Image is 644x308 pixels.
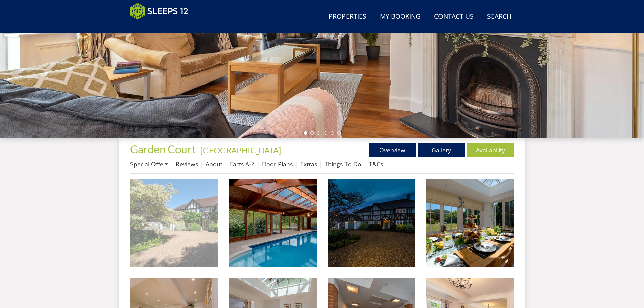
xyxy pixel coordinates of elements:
[325,160,361,168] a: Things To Do
[262,160,293,168] a: Floor Plans
[328,179,415,267] img: Garden Court - Group accommodation in a peaceful less than an hour from London
[300,160,317,168] a: Extras
[130,143,196,156] span: Garden Court
[127,24,198,29] iframe: Customer reviews powered by Trustpilot
[176,160,198,168] a: Reviews
[206,160,222,168] a: About
[200,145,281,155] a: [GEOGRAPHIC_DATA]
[369,160,383,168] a: T&Cs
[229,179,317,267] img: Garden Court - Large holiday house for 14, with a private indoor pool
[426,179,514,267] img: Garden Court - A wonderful place to stay for peaceful celebrations with family and friends
[130,143,198,156] a: Garden Court
[130,179,218,267] img: Garden Court - Large Group Holidays Near London
[130,3,188,20] img: Sleeps 12
[326,9,369,24] a: Properties
[369,143,416,157] a: Overview
[467,143,514,157] a: Availability
[431,9,476,24] a: Contact Us
[198,145,281,155] span: -
[130,160,168,168] a: Special Offers
[484,9,514,24] a: Search
[230,160,255,168] a: Facts A-Z
[418,143,465,157] a: Gallery
[377,9,423,24] a: My Booking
